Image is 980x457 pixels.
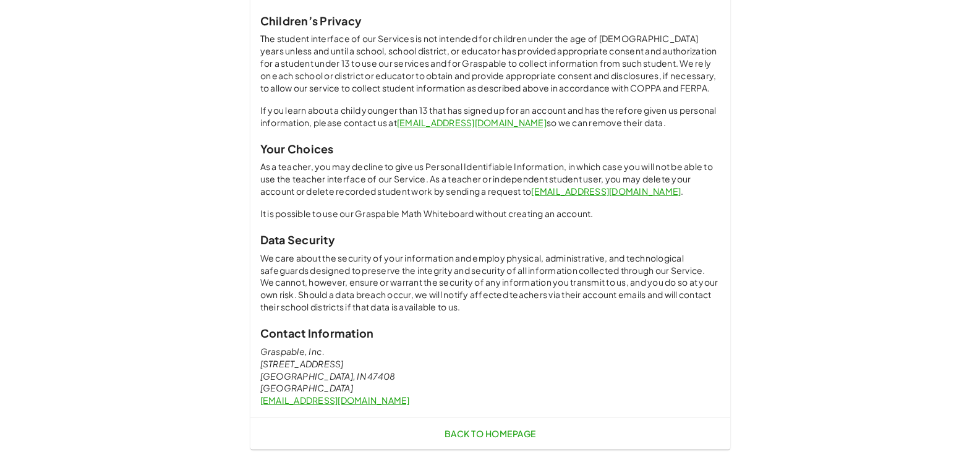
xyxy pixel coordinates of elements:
a: [EMAIL_ADDRESS][DOMAIN_NAME] [397,117,547,128]
a: [EMAIL_ADDRESS][DOMAIN_NAME] [260,395,410,406]
p: As a teacher, you may decline to give us Personal Identifiable Information, in which case you wil... [260,161,720,198]
p: It is possible to use our Graspable Math Whiteboard without creating an account. [260,208,720,220]
address: Graspable, Inc. [STREET_ADDRESS] [GEOGRAPHIC_DATA], IN 47408 [GEOGRAPHIC_DATA] [260,346,720,395]
a: [EMAIL_ADDRESS][DOMAIN_NAME] [531,186,681,197]
a: Back to Homepage [439,422,540,445]
span: Back to Homepage [444,428,535,439]
h3: Data Security [260,233,720,247]
p: If you learn about a child younger than 13 that has signed up for an account and has therefore gi... [260,105,720,129]
p: The student interface of our Services is not intended for children under the age of [DEMOGRAPHIC_... [260,33,720,95]
h3: Contact Information [260,326,720,340]
p: We care about the security of your information and employ physical, administrative, and technolog... [260,252,720,314]
h3: Children’s Privacy [260,14,720,28]
h3: Your Choices [260,142,720,156]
